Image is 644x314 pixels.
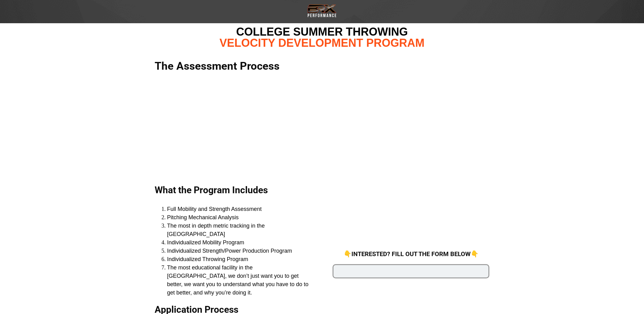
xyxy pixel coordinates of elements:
span: Individualized Throwing Program [167,256,248,262]
span: Pitching Mechanical Analysis [167,214,239,220]
span: The most in depth metric tracking in the [GEOGRAPHIC_DATA] [167,223,265,237]
span: COLLEGE SUMMER THROWING [236,25,408,38]
span: Full Mobility and Strength Assessment [167,206,262,212]
span: Individualized Mobility Program [167,239,244,246]
span: The most educational facility in the [GEOGRAPHIC_DATA], we don’t just want you to get better, we ... [167,264,308,296]
img: Transparent Black BRX Logo White Performance Small [307,3,337,19]
span: Individualized Strength/Power Production Program [167,248,292,254]
h2: 👇INTERESTED? FILL OUT THE FORM BELOW👇 [333,250,489,258]
span: VELOCITY DEVELOPMENT PROGRAM [219,25,424,49]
